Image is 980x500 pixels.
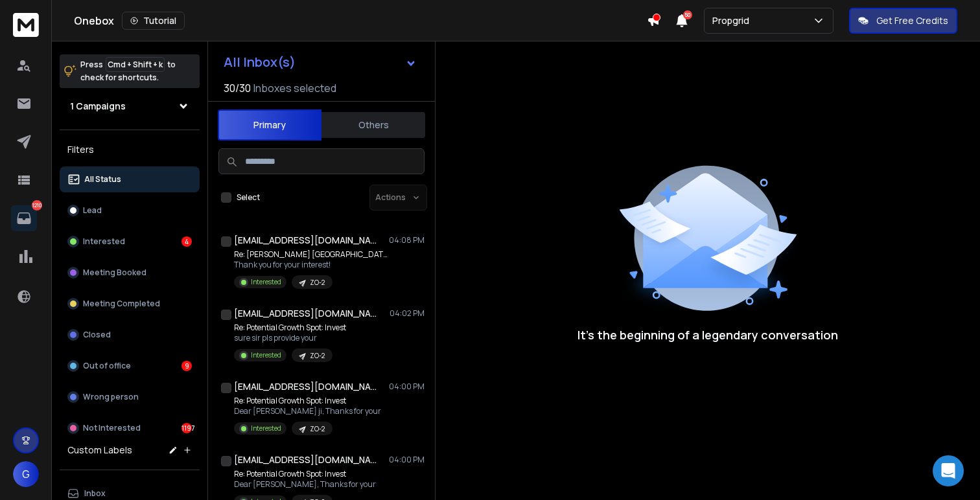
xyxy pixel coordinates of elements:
[234,307,377,320] h1: [EMAIL_ADDRESS][DOMAIN_NAME]
[224,56,296,69] h1: All Inbox(s)
[122,12,185,30] button: Tutorial
[251,350,281,360] p: Interested
[84,174,121,185] p: All Status
[181,361,192,371] div: 9
[683,10,692,19] span: 50
[67,444,132,457] h3: Custom Labels
[60,141,200,159] h3: Filters
[712,14,754,27] p: Propgrid
[70,100,126,113] h1: 1 Campaigns
[849,8,957,34] button: Get Free Credits
[234,249,390,260] p: Re: [PERSON_NAME] [GEOGRAPHIC_DATA]
[253,80,336,96] h3: Inboxes selected
[389,381,425,392] p: 04:00 PM
[310,424,325,434] p: ZO-2
[83,236,125,247] p: Interested
[234,453,377,466] h1: [EMAIL_ADDRESS][DOMAIN_NAME]
[234,260,390,270] p: Thank you for your interest!
[237,192,260,203] label: Select
[83,423,141,433] p: Not Interested
[60,229,200,255] button: Interested4
[83,205,102,216] p: Lead
[83,330,111,340] p: Closed
[389,235,425,245] p: 04:08 PM
[11,205,37,231] a: 1210
[234,234,377,247] h1: [EMAIL_ADDRESS][DOMAIN_NAME]
[83,361,131,371] p: Out of office
[389,455,425,465] p: 04:00 PM
[60,415,200,441] button: Not Interested1197
[251,277,281,287] p: Interested
[13,461,39,487] button: G
[390,308,425,319] p: 04:02 PM
[224,80,251,96] span: 30 / 30
[60,198,200,223] button: Lead
[80,58,176,84] p: Press to check for shortcuts.
[60,260,200,286] button: Meeting Booked
[181,423,192,433] div: 1197
[60,384,200,410] button: Wrong person
[234,479,376,490] p: Dear [PERSON_NAME], Thanks for your
[60,291,200,317] button: Meeting Completed
[106,57,165,72] span: Cmd + Shift + k
[321,111,425,139] button: Others
[32,200,42,210] p: 1210
[251,424,281,433] p: Interested
[933,455,964,486] div: Open Intercom Messenger
[83,299,160,309] p: Meeting Completed
[181,236,192,247] div: 4
[83,392,139,402] p: Wrong person
[577,326,838,344] p: It’s the beginning of a legendary conversation
[876,14,948,27] p: Get Free Credits
[60,166,200,192] button: All Status
[60,93,200,119] button: 1 Campaigns
[84,488,106,499] p: Inbox
[234,406,381,416] p: Dear [PERSON_NAME] ji, Thanks for your
[234,323,346,333] p: Re: Potential Growth Spot: Invest
[83,267,146,278] p: Meeting Booked
[60,353,200,379] button: Out of office9
[74,12,647,30] div: Onebox
[234,469,376,479] p: Re: Potential Growth Spot: Invest
[234,380,377,393] h1: [EMAIL_ADDRESS][DOMAIN_NAME]
[218,109,321,141] button: Primary
[213,49,427,75] button: All Inbox(s)
[310,351,325,361] p: ZO-2
[234,333,346,343] p: sure sir pls provide your
[234,396,381,406] p: Re: Potential Growth Spot: Invest
[310,278,325,288] p: ZO-2
[60,322,200,348] button: Closed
